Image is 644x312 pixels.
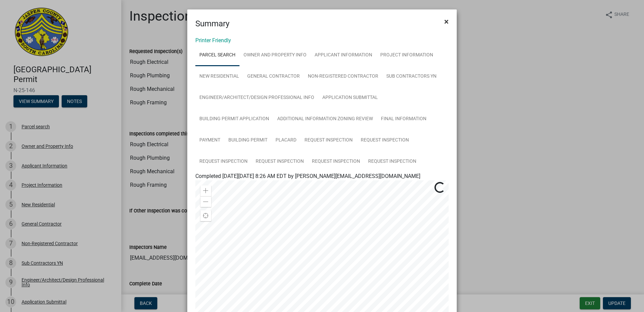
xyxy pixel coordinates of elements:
[195,151,252,173] a: Request Inspection
[195,37,231,44] a: Printer Friendly
[273,108,377,130] a: Additional Information Zoning Review
[444,17,449,26] span: ×
[439,12,454,31] button: Close
[377,108,430,130] a: Final Information
[200,210,211,221] div: Find my location
[364,151,420,173] a: Request Inspection
[195,173,420,179] span: Completed [DATE][DATE] 8:26 AM EDT by [PERSON_NAME][EMAIL_ADDRESS][DOMAIN_NAME]
[195,66,243,87] a: New Residential
[357,130,413,151] a: Request Inspection
[200,185,211,196] div: Zoom in
[195,18,229,30] h4: Summary
[224,130,271,151] a: Building Permit
[304,66,382,87] a: Non-Registered Contractor
[376,45,437,66] a: Project Information
[311,45,376,66] a: Applicant Information
[195,130,224,151] a: Payment
[195,108,273,130] a: Building Permit Application
[300,130,357,151] a: Request Inspection
[200,196,211,207] div: Zoom out
[239,45,311,66] a: Owner and Property Info
[318,87,382,109] a: Application Submittal
[243,66,304,87] a: General Contractor
[308,151,364,173] a: Request Inspection
[382,66,441,87] a: Sub Contractors YN
[252,151,308,173] a: Request Inspection
[195,45,239,66] a: Parcel search
[271,130,300,151] a: Placard
[195,87,318,109] a: Engineer/Architect/Design Professional Info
